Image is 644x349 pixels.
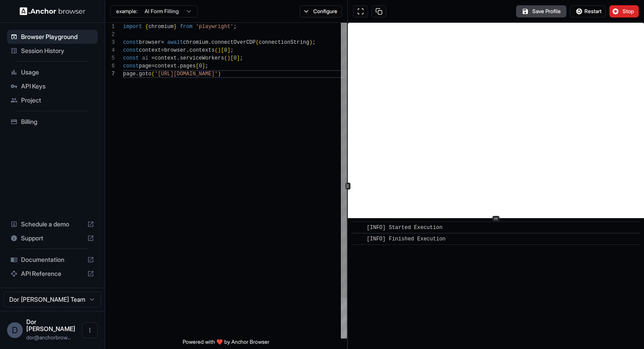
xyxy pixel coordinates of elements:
[609,5,639,18] button: Stop
[155,63,177,69] span: context
[26,334,71,341] span: dor@anchorbrowser.io
[105,70,115,78] div: 7
[367,225,442,231] span: [INFO] Started Execution
[152,63,155,69] span: =
[20,7,85,15] img: Anchor Logo
[152,71,155,77] span: (
[212,39,256,46] span: connectOverCDP
[149,24,174,30] span: chromium
[21,255,84,264] span: Documentation
[173,24,177,30] span: }
[155,55,177,61] span: context
[177,55,180,61] span: .
[21,234,84,243] span: Support
[221,47,224,53] span: [
[123,63,139,69] span: const
[199,63,202,69] span: 0
[240,55,243,61] span: ;
[7,217,98,231] div: Schedule a demo
[7,267,98,281] div: API Reference
[161,39,164,46] span: =
[21,82,94,91] span: API Keys
[7,44,98,58] div: Session History
[21,220,84,229] span: Schedule a demo
[136,71,139,77] span: .
[372,5,386,18] button: Copy session ID
[230,47,234,53] span: ;
[139,71,152,77] span: goto
[256,39,259,46] span: (
[570,5,606,18] button: Restart
[105,46,115,54] div: 4
[208,39,211,46] span: .
[227,47,230,53] span: ]
[7,79,98,93] div: API Keys
[300,5,342,18] button: Configure
[105,31,115,39] div: 2
[180,24,193,30] span: from
[215,47,218,53] span: (
[7,231,98,245] div: Support
[218,71,221,77] span: )
[161,47,164,53] span: =
[183,39,209,46] span: chromium
[189,47,215,53] span: contexts
[164,47,186,53] span: browser
[234,24,237,30] span: ;
[180,63,196,69] span: pages
[353,5,368,18] button: Open in full screen
[145,24,148,30] span: {
[196,63,199,69] span: [
[180,55,224,61] span: serviceWorkers
[139,47,161,53] span: context
[196,24,234,30] span: 'playwright'
[105,54,115,62] div: 5
[356,223,360,232] span: ​
[123,24,142,30] span: import
[7,30,98,44] div: Browser Playground
[309,39,312,46] span: )
[7,65,98,79] div: Usage
[623,8,635,15] span: Stop
[123,39,139,46] span: const
[21,68,94,77] span: Usage
[21,96,94,105] span: Project
[224,47,227,53] span: 0
[105,39,115,46] div: 3
[259,39,309,46] span: connectionString
[7,93,98,107] div: Project
[7,322,23,338] div: D
[202,63,205,69] span: ]
[116,8,138,15] span: example:
[516,5,566,18] button: Save Profile
[123,55,139,61] span: const
[105,23,115,31] div: 1
[152,55,155,61] span: =
[584,8,602,15] span: Restart
[21,117,94,126] span: Billing
[312,39,315,46] span: ;
[142,55,148,61] span: ai
[177,63,180,69] span: .
[356,235,360,243] span: ​
[139,63,152,69] span: page
[21,32,94,41] span: Browser Playground
[367,236,446,242] span: [INFO] Finished Execution
[105,62,115,70] div: 6
[26,318,75,332] span: Dor Dankner
[7,253,98,267] div: Documentation
[230,55,234,61] span: [
[205,63,208,69] span: ;
[139,39,161,46] span: browser
[227,55,230,61] span: )
[186,47,189,53] span: .
[218,47,221,53] span: )
[155,71,218,77] span: '[URL][DOMAIN_NAME]'
[123,71,136,77] span: page
[21,269,84,278] span: API Reference
[234,55,237,61] span: 0
[123,47,139,53] span: const
[183,338,269,349] span: Powered with ❤️ by Anchor Browser
[167,39,183,46] span: await
[82,322,98,338] button: Open menu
